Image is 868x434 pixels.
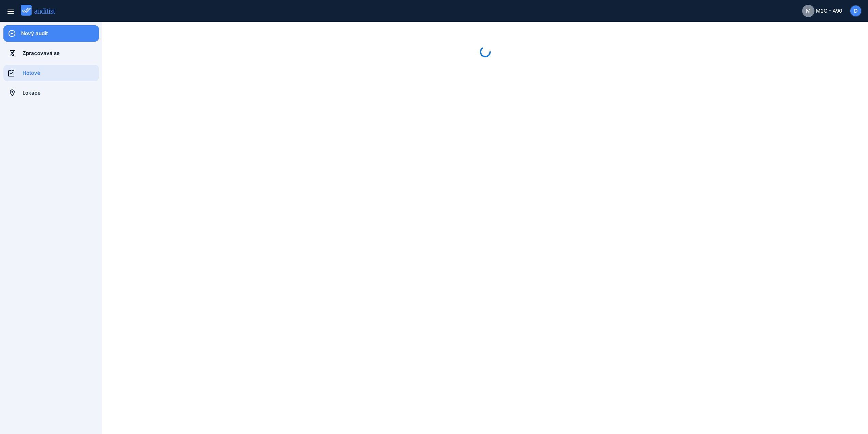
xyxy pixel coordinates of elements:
span: M2C - A90 [816,7,842,15]
div: Nový audit [21,30,99,37]
button: D [850,5,862,17]
div: Zpracovává se [23,50,99,57]
a: Zpracovává se [3,45,99,61]
span: M [806,7,811,15]
div: Lokace [23,89,99,97]
img: auditist_logo_new.svg [21,5,61,16]
span: D [854,7,858,15]
a: Hotové [3,65,99,81]
div: Hotové [23,69,99,77]
i: menu [6,8,15,16]
a: Lokace [3,85,99,101]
